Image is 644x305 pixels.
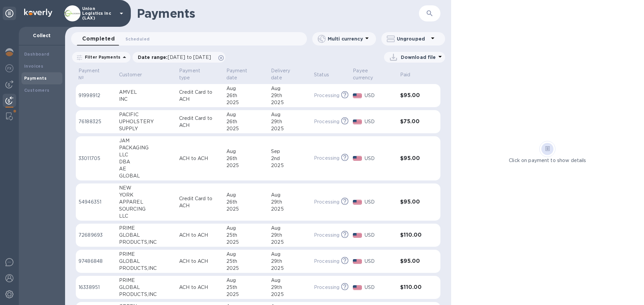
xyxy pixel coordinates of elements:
[24,64,43,69] b: Invoices
[138,54,214,61] p: Date range :
[365,118,395,125] p: USD
[179,67,221,81] span: Payment type
[119,265,174,272] div: PRODUCTS,INC
[271,258,309,265] div: 29th
[24,88,50,93] b: Customers
[271,67,300,81] p: Delivery date
[119,184,174,192] div: NEW
[353,200,362,205] img: USD
[271,239,309,246] div: 2025
[314,258,339,265] p: Processing
[271,155,309,162] div: 2nd
[119,239,174,246] div: PRODUCTS,INC
[179,89,221,103] p: Credit Card to ACH
[314,155,339,162] p: Processing
[226,232,266,239] div: 25th
[119,71,151,78] span: Customer
[119,232,174,239] div: GLOBAL
[125,35,150,43] span: Scheduled
[400,258,427,264] h3: $95.00
[365,258,395,265] p: USD
[314,71,338,78] span: Status
[78,258,114,265] p: 97486848
[271,192,309,199] div: Aug
[400,119,427,125] h3: $75.00
[509,157,586,164] p: Click on payment to show details
[226,162,266,169] div: 2025
[119,151,174,158] div: LLC
[271,265,309,272] div: 2025
[226,239,266,246] div: 2025
[78,199,114,206] p: 54946351
[226,99,266,106] div: 2025
[226,291,266,298] div: 2025
[226,125,266,132] div: 2025
[82,6,116,20] p: Union Logistics Inc (LAX)
[314,71,329,78] p: Status
[226,85,266,92] div: Aug
[119,96,174,103] div: INC
[353,156,362,161] img: USD
[119,71,142,78] p: Customer
[82,54,120,60] p: Filter Payments
[271,99,309,106] div: 2025
[168,55,211,60] span: [DATE] to [DATE]
[353,120,362,124] img: USD
[226,199,266,206] div: 26th
[119,199,174,206] div: APPAREL
[397,35,429,42] p: Ungrouped
[78,92,114,99] p: 91998912
[119,206,174,213] div: SOURCING
[226,265,266,272] div: 2025
[400,71,419,78] span: Paid
[78,118,114,125] p: 76188325
[5,64,13,72] img: Foreign exchange
[271,162,309,169] div: 2025
[400,92,427,99] h3: $95.00
[271,225,309,232] div: Aug
[271,85,309,92] div: Aug
[119,258,174,265] div: GLOBAL
[353,67,386,81] p: Payee currency
[314,92,339,99] p: Processing
[179,155,221,162] p: ACH to ACH
[271,232,309,239] div: 29th
[365,92,395,99] p: USD
[179,195,221,209] p: Credit Card to ACH
[119,277,174,284] div: PRIME
[78,155,114,162] p: 33011705
[353,67,394,81] span: Payee currency
[226,67,266,81] span: Payment date
[119,213,174,220] div: LLC
[271,284,309,291] div: 29th
[365,155,395,162] p: USD
[78,232,114,239] p: 72689693
[179,67,212,81] p: Payment type
[365,232,395,239] p: USD
[400,199,427,205] h3: $95.00
[137,6,380,20] h1: Payments
[119,284,174,291] div: GLOBAL
[271,67,309,81] span: Delivery date
[314,118,339,125] p: Processing
[271,277,309,284] div: Aug
[226,251,266,258] div: Aug
[400,71,411,78] p: Paid
[271,199,309,206] div: 29th
[353,285,362,290] img: USD
[3,7,16,20] div: Unpin categories
[179,258,221,265] p: ACH to ACH
[226,92,266,99] div: 26th
[226,67,257,81] p: Payment date
[353,93,362,98] img: USD
[400,155,427,162] h3: $95.00
[119,158,174,165] div: DBA
[119,111,174,118] div: PACIFIC
[119,125,174,132] div: SUPPLY
[365,284,395,291] p: USD
[119,118,174,125] div: UPHOLSTERY
[226,277,266,284] div: Aug
[271,118,309,125] div: 29th
[271,206,309,213] div: 2025
[226,118,266,125] div: 26th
